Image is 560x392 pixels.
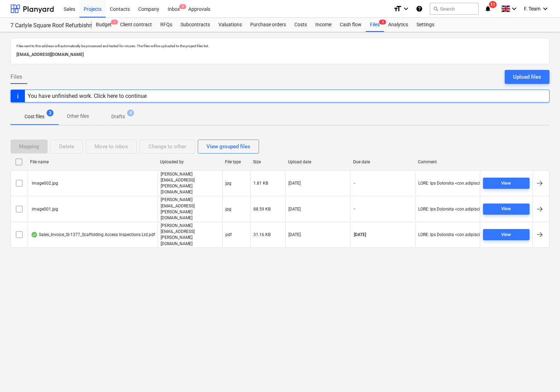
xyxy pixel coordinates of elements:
div: View [501,179,511,187]
div: Budget [92,18,116,32]
span: 4 [127,109,134,116]
div: You have unfinished work. Click here to continue [28,93,147,99]
div: OCR finished [31,232,38,237]
div: 7 Carlyle Square Roof Refurbishment, Elevation Repairs & Redecoration [10,22,83,29]
div: pdf [225,232,232,237]
div: [DATE] [288,181,301,186]
button: Upload files [505,70,549,84]
button: View [483,178,530,189]
div: View [501,231,511,239]
button: View [483,229,530,240]
div: [DATE] [288,232,301,237]
div: Files [366,18,384,32]
div: jpg [225,181,231,186]
div: jpg [225,207,231,212]
iframe: Chat Widget [525,358,560,392]
a: Settings [412,18,439,32]
div: File name [30,159,154,164]
p: Drafts [111,113,125,120]
span: 4 [179,4,186,9]
i: keyboard_arrow_down [510,5,518,13]
i: keyboard_arrow_down [402,5,410,13]
a: Purchase orders [246,18,290,32]
i: Knowledge base [416,5,423,13]
span: search [433,6,439,12]
button: View [483,204,530,215]
div: Comment [418,159,477,164]
a: Valuations [214,18,246,32]
a: Files3 [366,18,384,32]
span: F. Team [524,6,540,12]
span: - [353,206,356,212]
span: 1 [111,20,118,24]
a: Subcontracts [176,18,214,32]
button: View grouped files [198,140,259,154]
p: [PERSON_NAME][EMAIL_ADDRESS][PERSON_NAME][DOMAIN_NAME] [161,171,219,195]
a: Cash flow [336,18,366,32]
div: [DATE] [288,207,301,212]
p: Files sent to this address will automatically be processed and tested for viruses. The files will... [16,44,544,48]
span: 11 [489,1,497,8]
a: Costs [290,18,311,32]
div: 88.59 KB [253,207,271,212]
div: Upload files [513,72,541,81]
span: - [353,180,356,186]
p: [EMAIL_ADDRESS][DOMAIN_NAME] [16,51,544,58]
i: keyboard_arrow_down [541,5,549,13]
a: Income [311,18,336,32]
div: Upload date [288,159,348,164]
p: Cost files [24,113,44,120]
span: Files [10,73,22,81]
p: Other files [67,113,89,120]
div: File type [225,159,247,164]
div: View [501,205,511,213]
span: 3 [379,20,386,24]
p: [PERSON_NAME][EMAIL_ADDRESS][PERSON_NAME][DOMAIN_NAME] [161,197,219,221]
div: Uploaded by [160,159,219,164]
a: Client contract [116,18,156,32]
div: image001.jpg [31,207,58,212]
button: Search [430,3,479,15]
div: Sales_Invoice_SI-1377_Scaffolding Access Inspections Ltd.pdf [31,232,155,237]
div: View grouped files [206,142,250,151]
div: image002.jpg [31,181,58,186]
i: format_size [393,5,402,13]
i: notifications [484,5,491,13]
a: Budget1 [92,18,116,32]
span: 3 [47,109,54,116]
div: 31.16 KB [253,232,271,237]
a: Analytics [384,18,412,32]
span: [DATE] [353,232,367,238]
a: RFQs [156,18,176,32]
div: Size [253,159,282,164]
div: 1.81 KB [253,181,268,186]
p: [PERSON_NAME][EMAIL_ADDRESS][PERSON_NAME][DOMAIN_NAME] [161,223,219,247]
div: Due date [353,159,413,164]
